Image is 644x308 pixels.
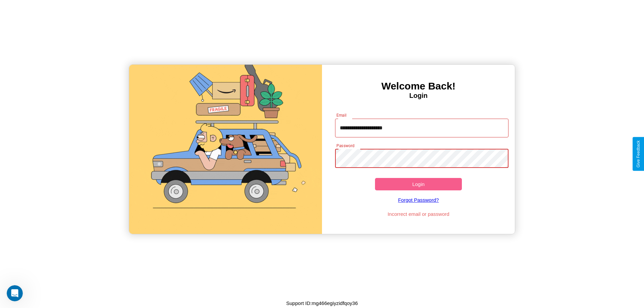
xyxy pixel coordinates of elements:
label: Email [336,112,347,118]
h4: Login [322,92,515,100]
iframe: Intercom live chat [7,285,23,301]
p: Incorrect email or password [332,209,505,219]
h3: Welcome Back! [322,80,515,92]
p: Support ID: mg466egiyzidfqoy36 [286,299,358,308]
label: Password [336,143,354,148]
div: Give Feedback [636,140,641,168]
button: Login [375,178,462,190]
a: Forgot Password? [332,190,505,209]
img: gif [129,65,322,234]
